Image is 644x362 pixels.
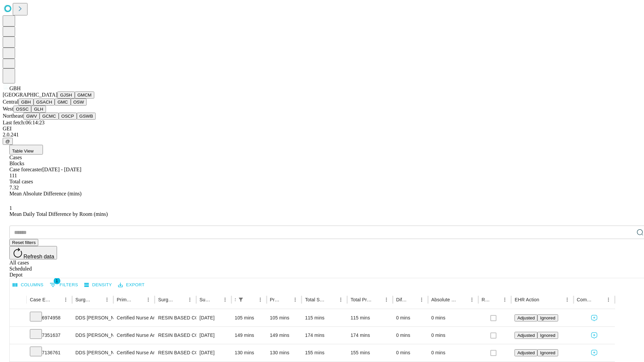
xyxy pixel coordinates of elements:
button: GCMC [40,113,59,120]
button: Adjusted [515,332,537,339]
div: [DATE] [200,327,228,344]
button: Select columns [11,280,45,290]
div: 155 mins [305,344,344,361]
button: Menu [256,295,265,304]
span: GBH [9,85,21,91]
div: 105 mins [235,309,263,326]
div: RESIN BASED COMPOSITE 2 SURFACES, POSTERIOR [158,344,193,361]
span: [GEOGRAPHIC_DATA] [3,92,57,98]
button: OSCP [59,113,77,120]
div: 115 mins [305,309,344,326]
div: 174 mins [351,327,389,344]
span: West [3,106,13,112]
div: DDS [PERSON_NAME] K Dds [75,327,110,344]
span: Central [3,99,18,105]
div: Predicted In Room Duration [270,297,281,302]
button: Sort [52,295,61,304]
button: Sort [540,295,549,304]
span: 7.32 [9,185,19,190]
span: Northeast [3,113,23,119]
div: 0 mins [396,344,425,361]
button: Adjusted [515,349,537,356]
div: Certified Nurse Anesthetist [117,309,151,326]
span: 1 [9,205,12,211]
button: Menu [604,295,613,304]
div: Surgery Date [200,297,210,302]
button: Ignored [537,314,558,321]
div: [DATE] [200,309,228,326]
span: 1 [54,278,60,284]
div: Primary Service [117,297,133,302]
div: 7136761 [30,344,69,361]
span: [DATE] - [DATE] [42,167,81,172]
div: 0 mins [431,344,475,361]
div: EHR Action [515,297,539,302]
span: 111 [9,173,17,178]
div: Comments [577,297,594,302]
div: Total Scheduled Duration [305,297,326,302]
button: Sort [408,295,417,304]
span: Case forecaster [9,167,42,172]
button: Menu [185,295,195,304]
button: Menu [102,295,112,304]
span: Adjusted [517,315,535,320]
button: GMCM [75,92,94,99]
span: Refresh data [23,254,54,259]
div: [DATE] [200,344,228,361]
div: 7351637 [30,327,69,344]
span: Total cases [9,179,33,184]
span: Mean Daily Total Difference by Room (mins) [9,211,108,217]
button: Menu [382,295,391,304]
div: RESIN BASED COMPOSITE 1 SURFACE, POSTERIOR [158,309,193,326]
span: Ignored [540,315,555,320]
div: Surgery Name [158,297,175,302]
button: Sort [458,295,467,304]
div: Scheduled In Room Duration [235,297,235,302]
button: Menu [61,295,70,304]
div: Surgeon Name [75,297,92,302]
button: Menu [336,295,345,304]
button: Expand [13,330,23,342]
button: Sort [281,295,290,304]
button: Menu [417,295,426,304]
div: 0 mins [431,309,475,326]
button: GJSH [57,92,75,99]
div: 0 mins [396,327,425,344]
button: Refresh data [9,246,57,259]
button: Expand [13,312,23,324]
div: 115 mins [351,309,389,326]
button: Menu [144,295,153,304]
button: Adjusted [515,314,537,321]
span: Ignored [540,350,555,355]
div: 174 mins [305,327,344,344]
button: Menu [220,295,230,304]
button: Sort [327,295,336,304]
div: 6974958 [30,309,69,326]
span: Ignored [540,333,555,338]
span: Last fetch: 06:14:23 [3,120,45,125]
div: Absolute Difference [431,297,457,302]
button: OSSC [13,106,32,113]
div: 105 mins [270,309,299,326]
button: Sort [134,295,144,304]
button: GWV [23,113,40,120]
span: @ [5,139,10,144]
div: RESIN BASED COMPOSITE 3 SURFACES, POSTERIOR [158,327,193,344]
button: Reset filters [9,239,38,246]
button: Expand [13,347,23,359]
div: DDS [PERSON_NAME] K Dds [75,309,110,326]
button: Export [116,280,146,290]
div: GEI [3,126,641,132]
div: Resolved in EHR [482,297,490,302]
button: OSW [71,99,87,106]
div: Total Predicted Duration [351,297,372,302]
div: 0 mins [431,327,475,344]
button: GSWB [77,113,96,120]
button: Show filters [48,280,80,290]
button: Sort [176,295,185,304]
button: Table View [9,145,43,155]
span: Mean Absolute Difference (mins) [9,191,82,196]
span: Table View [12,148,34,154]
span: Reset filters [12,240,36,245]
button: Sort [594,295,604,304]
